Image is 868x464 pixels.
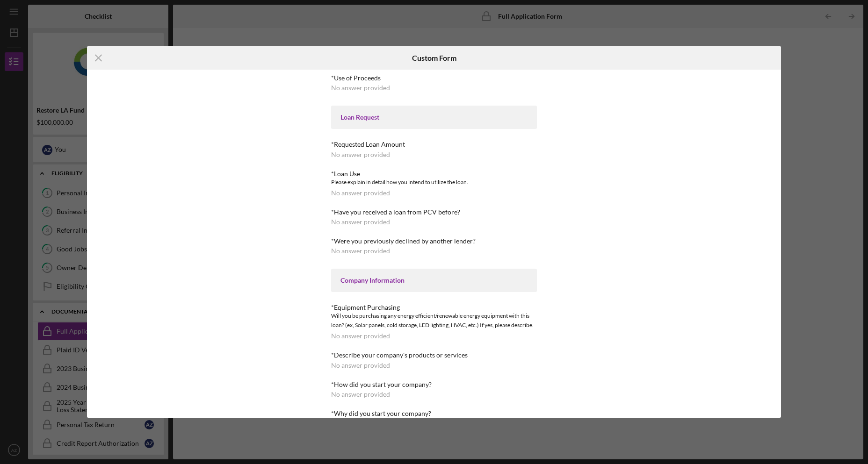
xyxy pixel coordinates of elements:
div: No answer provided [331,151,390,158]
h6: Custom Form [412,54,456,62]
div: *How did you start your company? [331,381,537,388]
div: *Use of Proceeds [331,74,537,82]
div: Will you be purchasing any energy efficient/renewable energy equipment with this loan? (ex, Solar... [331,311,537,330]
div: *Have you received a loan from PCV before? [331,208,537,216]
div: *Why did you start your company? [331,410,537,417]
div: No answer provided [331,189,390,197]
div: No answer provided [331,218,390,226]
div: Loan Request [340,114,528,121]
div: No answer provided [331,247,390,255]
div: No answer provided [331,332,390,340]
div: Please explain in detail how you intend to utilize the loan. [331,178,537,187]
div: *Loan Use [331,170,537,178]
div: *Equipment Purchasing [331,304,537,311]
div: No answer provided [331,391,390,398]
div: Company Information [340,277,528,284]
div: *Were you previously declined by another lender? [331,237,537,245]
div: No answer provided [331,362,390,369]
div: *Requested Loan Amount [331,141,537,148]
div: *Describe your company's products or services [331,351,537,359]
div: No answer provided [331,84,390,92]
